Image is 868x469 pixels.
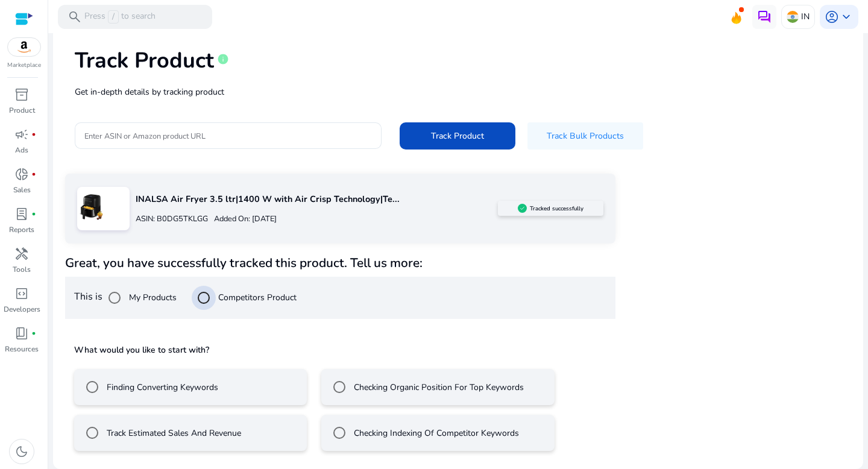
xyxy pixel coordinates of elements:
[14,167,29,181] span: donut_small
[13,184,31,195] p: Sales
[8,38,40,56] img: amazon.svg
[14,127,29,142] span: campaign
[5,344,39,354] p: Resources
[801,6,810,27] p: IN
[825,10,839,24] span: account_circle
[14,207,29,221] span: lab_profile
[31,212,36,216] span: fiber_manual_record
[4,304,40,315] p: Developers
[77,193,104,220] img: 51epYRR3vrL.jpg
[104,381,218,394] label: Finding Converting Keywords
[136,213,208,225] p: ASIN: B0DG5TKLGG
[518,204,527,213] img: sellerapp_active
[400,122,515,150] button: Track Product
[547,130,624,142] span: Track Bulk Products
[13,264,31,275] p: Tools
[527,122,643,150] button: Track Bulk Products
[7,61,41,70] p: Marketplace
[65,256,615,271] h4: Great, you have successfully tracked this product. Tell us more:
[839,10,854,24] span: keyboard_arrow_down
[14,286,29,301] span: code_blocks
[75,86,841,98] p: Get in-depth details by tracking product
[127,291,177,304] label: My Products
[31,132,36,137] span: fiber_manual_record
[9,224,34,235] p: Reports
[14,326,29,341] span: book_4
[31,172,36,177] span: fiber_manual_record
[15,145,28,156] p: Ads
[351,427,519,439] label: Checking Indexing Of Competitor Keywords
[14,87,29,102] span: inventory_2
[74,344,606,356] h5: What would you like to start with?
[104,427,241,439] label: Track Estimated Sales And Revenue
[351,381,524,394] label: Checking Organic Position For Top Keywords
[14,444,29,459] span: dark_mode
[208,213,277,225] p: Added On: [DATE]
[787,11,799,23] img: in.svg
[31,331,36,336] span: fiber_manual_record
[431,130,484,142] span: Track Product
[68,10,82,24] span: search
[14,247,29,261] span: handyman
[217,53,229,65] span: info
[9,105,35,116] p: Product
[108,10,119,24] span: /
[530,205,583,212] h5: Tracked successfully
[75,48,214,74] h1: Track Product
[136,193,498,206] p: INALSA Air Fryer 3.5 ltr|1400 W with Air Crisp Technology|Te...
[84,10,156,24] p: Press to search
[65,277,615,319] div: This is
[216,291,297,304] label: Competitors Product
